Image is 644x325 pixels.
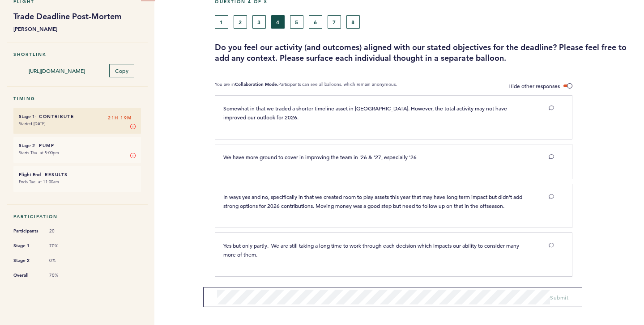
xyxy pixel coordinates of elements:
span: 70% [49,243,76,249]
span: Yes but only partly. We are still taking a long time to work through each decision which impacts ... [223,242,520,258]
span: 70% [49,272,76,279]
h6: - Pump [19,143,136,148]
small: Stage 2 [19,143,35,148]
h5: Timing [13,96,141,101]
p: You are in Participants can see all balloons, which remain anonymous. [215,81,397,91]
span: We have more ground to cover in improving the team in '26 & '27, especially '26 [223,153,417,160]
span: Submit [550,294,568,301]
h6: - Contribute [19,114,136,119]
span: 21H 19M [108,114,132,122]
h5: Shortlink [13,51,141,57]
small: Flight End [19,172,41,177]
button: 8 [346,15,360,29]
span: Stage 2 [13,256,40,265]
button: 5 [290,15,303,29]
time: Starts Thu. at 5:00pm [19,150,59,156]
b: Collaboration Mode. [235,81,278,87]
time: Ends Tue. at 11:00am [19,179,59,185]
h1: Trade Deadline Post-Mortem [13,11,141,22]
span: 20 [49,228,76,234]
button: 7 [328,15,341,29]
button: 6 [309,15,322,29]
span: Hide other responses [508,82,560,89]
span: 0% [49,257,76,264]
span: Overall [13,271,40,280]
h3: Do you feel our activity (and outcomes) aligned with our stated objectives for the deadline? Plea... [215,42,637,63]
small: Stage 1 [19,114,35,119]
span: Stage 1 [13,241,40,250]
time: Started [DATE] [19,121,45,127]
button: 4 [271,15,285,29]
button: Submit [550,293,568,302]
h6: - Results [19,172,136,177]
button: 1 [215,15,228,29]
h5: Participation [13,214,141,219]
b: [PERSON_NAME] [13,24,141,33]
span: Somewhat in that we traded a shorter timeline asset in [GEOGRAPHIC_DATA]. However, the total acti... [223,105,508,121]
span: In ways yes and no, specifically in that we created room to play assets this year that may have l... [223,193,524,209]
button: 2 [234,15,247,29]
span: Copy [115,67,128,74]
span: Participants [13,227,40,236]
button: Copy [109,64,134,77]
button: 3 [252,15,266,29]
